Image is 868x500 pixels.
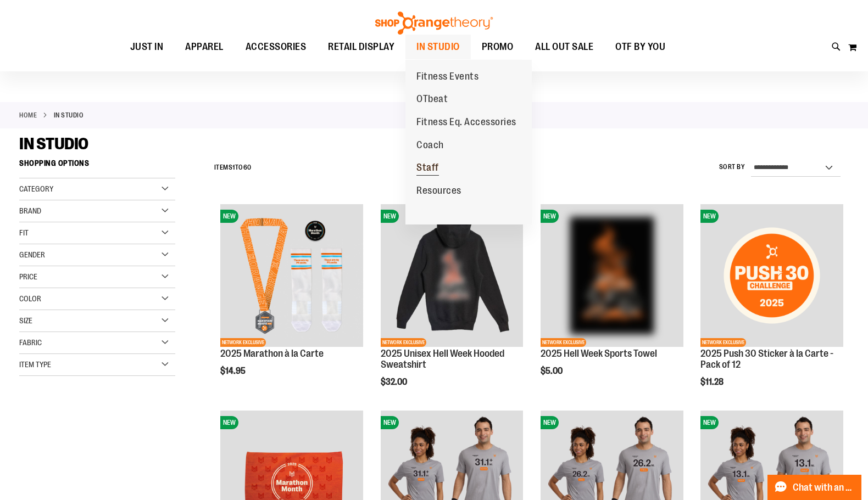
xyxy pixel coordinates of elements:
[767,475,862,500] button: Chat with an Expert
[700,338,746,347] span: NETWORK EXCLUSIVE
[220,210,238,223] span: NEW
[416,71,478,85] span: Fitness Events
[541,338,586,347] span: NETWORK EXCLUSIVE
[19,228,29,237] span: Fit
[328,35,394,59] span: RETAIL DISPLAY
[381,204,524,349] a: 2025 Hell Week Hooded SweatshirtNEWNETWORK EXCLUSIVE
[19,154,175,178] strong: Shopping Options
[615,35,665,59] span: OTF BY YOU
[220,416,238,429] span: NEW
[19,338,42,347] span: Fabric
[541,204,683,349] a: 2025 Hell Week Sports TowelNEWNETWORK EXCLUSIVE
[416,93,448,107] span: OTbeat
[695,199,849,414] div: product
[214,159,252,176] h2: Items to
[719,162,745,172] label: Sort By
[541,416,559,429] span: NEW
[416,116,516,130] span: Fitness Eq. Accessories
[700,348,833,370] a: 2025 Push 30 Sticker à la Carte - Pack of 12
[374,12,494,35] img: Shop Orangetheory
[793,482,855,493] span: Chat with an Expert
[130,35,164,59] span: JUST IN
[215,199,369,403] div: product
[416,35,460,59] span: IN STUDIO
[700,416,719,429] span: NEW
[246,35,307,59] span: ACCESSORIES
[541,348,657,359] a: 2025 Hell Week Sports Towel
[416,185,461,199] span: Resources
[700,204,843,349] a: 2025 Push 30 Sticker à la Carte - Pack of 12NEWNETWORK EXCLUSIVE
[375,199,529,414] div: product
[19,134,88,153] span: IN STUDIO
[416,139,444,153] span: Coach
[700,377,725,387] span: $11.28
[19,184,53,193] span: Category
[232,164,235,171] span: 1
[541,204,683,347] img: 2025 Hell Week Sports Towel
[381,338,426,347] span: NETWORK EXCLUSIVE
[19,316,32,325] span: Size
[185,35,224,59] span: APPAREL
[220,366,247,376] span: $14.95
[19,250,45,259] span: Gender
[416,162,439,176] span: Staff
[535,199,689,403] div: product
[19,206,41,215] span: Brand
[243,164,252,171] span: 60
[19,360,51,369] span: Item Type
[220,348,324,359] a: 2025 Marathon à la Carte
[381,348,504,370] a: 2025 Unisex Hell Week Hooded Sweatshirt
[381,210,399,223] span: NEW
[381,416,399,429] span: NEW
[700,204,843,347] img: 2025 Push 30 Sticker à la Carte - Pack of 12
[19,294,41,303] span: Color
[535,35,593,59] span: ALL OUT SALE
[541,210,559,223] span: NEW
[19,110,37,120] a: Home
[220,204,363,349] a: 2025 Marathon à la CarteNEWNETWORK EXCLUSIVE
[381,377,409,387] span: $32.00
[482,35,514,59] span: PROMO
[220,204,363,347] img: 2025 Marathon à la Carte
[54,110,84,120] strong: IN STUDIO
[381,204,524,347] img: 2025 Hell Week Hooded Sweatshirt
[700,210,719,223] span: NEW
[541,366,564,376] span: $5.00
[220,338,266,347] span: NETWORK EXCLUSIVE
[19,272,37,281] span: Price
